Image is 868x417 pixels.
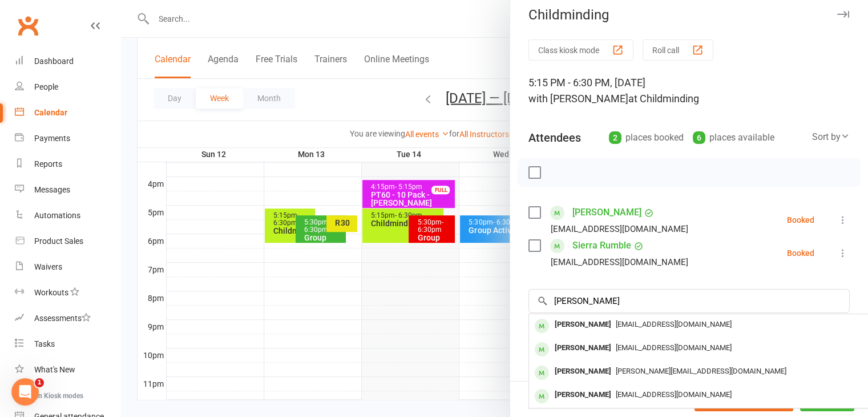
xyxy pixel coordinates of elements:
[34,159,62,169] div: Reports
[528,75,850,107] div: 5:15 PM - 6:30 PM, [DATE]
[15,357,120,383] a: What's New
[787,249,814,257] div: Booked
[643,39,713,61] button: Roll call
[572,236,631,255] a: Sierra Rumble
[34,134,70,143] div: Payments
[34,262,62,271] div: Waivers
[535,366,549,380] div: member
[550,363,616,380] div: [PERSON_NAME]
[550,340,616,356] div: [PERSON_NAME]
[35,378,44,387] span: 1
[528,130,581,146] div: Attendees
[15,49,120,74] a: Dashboard
[528,39,633,61] button: Class kiosk mode
[535,342,549,356] div: member
[551,222,688,236] div: [EMAIL_ADDRESS][DOMAIN_NAME]
[510,7,868,23] div: Childminding
[15,126,120,151] a: Payments
[15,254,120,280] a: Waivers
[34,365,75,374] div: What's New
[693,131,705,144] div: 6
[34,211,80,220] div: Automations
[535,389,549,403] div: member
[550,387,616,403] div: [PERSON_NAME]
[34,82,58,91] div: People
[616,390,732,399] span: [EMAIL_ADDRESS][DOMAIN_NAME]
[572,203,641,222] a: [PERSON_NAME]
[15,203,120,228] a: Automations
[550,316,616,333] div: [PERSON_NAME]
[11,378,39,406] iframe: Intercom live chat
[693,130,774,146] div: places available
[34,339,55,348] div: Tasks
[616,320,732,328] span: [EMAIL_ADDRESS][DOMAIN_NAME]
[616,367,786,375] span: [PERSON_NAME][EMAIL_ADDRESS][DOMAIN_NAME]
[15,280,120,306] a: Workouts
[34,185,70,194] div: Messages
[528,93,628,105] span: with [PERSON_NAME]
[14,11,42,40] a: Clubworx
[15,100,120,126] a: Calendar
[616,343,732,352] span: [EMAIL_ADDRESS][DOMAIN_NAME]
[34,288,68,297] div: Workouts
[34,314,91,323] div: Assessments
[15,331,120,357] a: Tasks
[551,255,688,270] div: [EMAIL_ADDRESS][DOMAIN_NAME]
[812,130,850,145] div: Sort by
[34,236,83,246] div: Product Sales
[609,130,684,146] div: places booked
[528,289,850,313] input: Search to add attendees
[15,177,120,203] a: Messages
[15,74,120,100] a: People
[34,108,67,117] div: Calendar
[787,216,814,224] div: Booked
[628,93,699,105] span: at Childminding
[15,151,120,177] a: Reports
[15,228,120,254] a: Product Sales
[535,319,549,333] div: member
[609,131,621,144] div: 2
[15,306,120,331] a: Assessments
[34,57,74,66] div: Dashboard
